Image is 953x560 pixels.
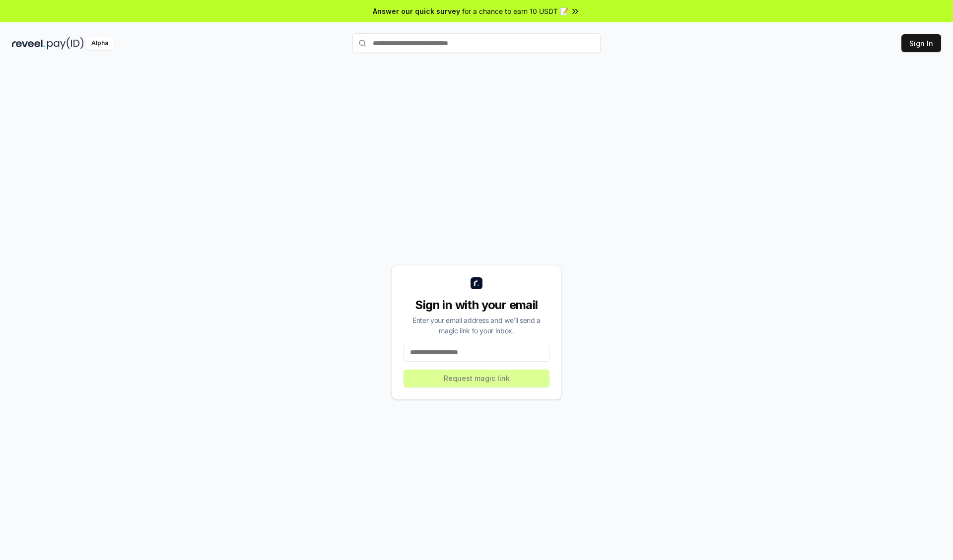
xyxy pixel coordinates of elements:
img: logo_small [471,277,482,289]
div: Sign in with your email [404,297,549,313]
button: Sign In [901,34,941,52]
div: Enter your email address and we’ll send a magic link to your inbox. [404,315,549,336]
div: Alpha [86,37,114,50]
img: reveel_dark [12,37,45,50]
img: pay_id [47,37,84,50]
span: Answer our quick survey [373,6,460,16]
span: for a chance to earn 10 USDT 📝 [462,6,568,16]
